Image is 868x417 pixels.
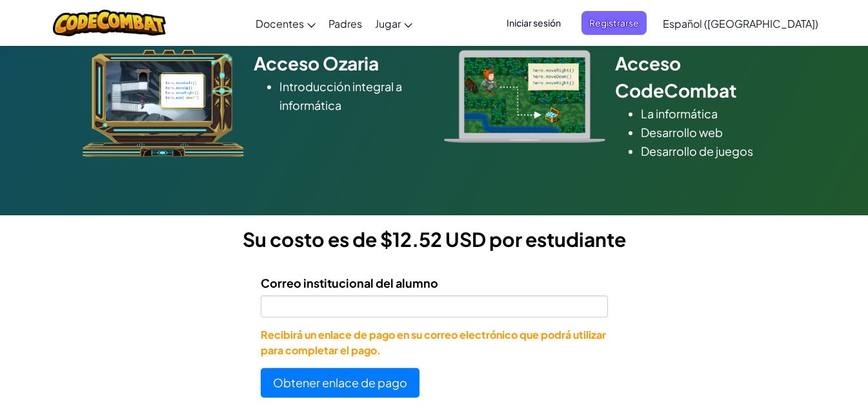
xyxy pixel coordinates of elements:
[279,77,425,114] li: Introducción integral a informática
[641,142,786,160] li: Desarrollo de juegos
[444,50,605,143] img: type_real_code.png
[368,6,419,41] a: Jugar
[499,11,569,35] button: Iniciar sesión
[322,6,368,41] a: Padres
[254,50,425,77] h2: Acceso Ozaria
[261,327,608,358] p: Recibirá un enlace de pago en su correo electrónico que podrá utilizar para completar el pago.
[256,17,304,30] span: Docentes
[663,17,818,30] span: Español ([GEOGRAPHIC_DATA])
[581,11,647,35] button: Registrarse
[375,17,401,30] span: Jugar
[83,50,244,157] img: ozaria_acodus.png
[249,6,322,41] a: Docentes
[641,123,786,142] li: Desarrollo web
[656,6,825,41] a: Español ([GEOGRAPHIC_DATA])
[261,273,438,292] label: Correo institucional del alumno
[641,104,786,123] li: La informática
[53,10,166,36] img: CodeCombat logo
[615,50,786,104] h2: Acceso CodeCombat
[261,368,419,398] button: Obtener enlace de pago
